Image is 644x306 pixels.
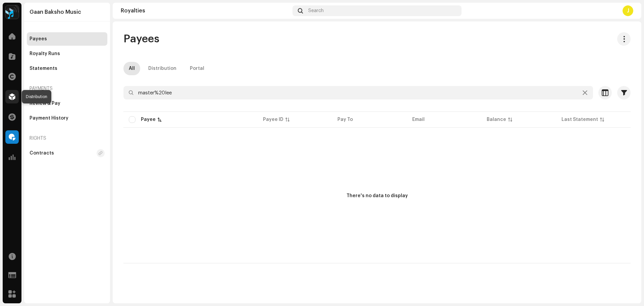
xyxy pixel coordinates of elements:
[5,5,19,19] img: 2dae3d76-597f-44f3-9fef-6a12da6d2ece
[30,66,57,71] div: Statements
[30,116,68,121] div: Payment History
[30,51,60,56] div: Royalty Runs
[27,130,107,146] re-a-nav-header: Rights
[30,150,54,156] div: Contracts
[190,62,204,75] div: Portal
[346,192,408,200] div: There's no data to display
[123,86,593,99] input: Search
[27,81,107,97] re-a-nav-header: Payments
[123,32,159,46] span: Payees
[27,32,107,46] re-m-nav-item: Payees
[27,112,107,125] re-m-nav-item: Payment History
[30,101,60,106] div: Review & Pay
[30,36,47,42] div: Payees
[121,8,290,13] div: Royalties
[27,97,107,110] re-m-nav-item: Review & Pay
[27,146,107,160] re-m-nav-item: Contracts
[129,62,135,75] div: All
[27,62,107,75] re-m-nav-item: Statements
[308,8,324,13] span: Search
[148,62,176,75] div: Distribution
[27,47,107,60] re-m-nav-item: Royalty Runs
[623,5,633,16] div: J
